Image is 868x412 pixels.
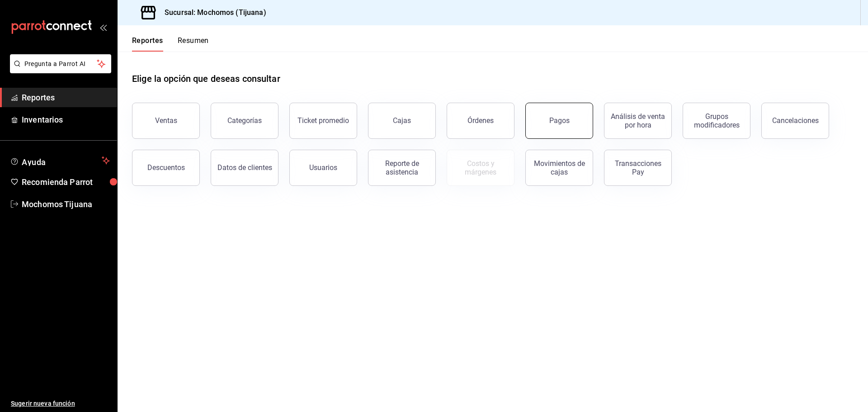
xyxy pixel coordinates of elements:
div: Datos de clientes [217,163,272,172]
button: Órdenes [447,103,514,139]
button: Ticket promedio [289,103,357,139]
button: Datos de clientes [211,150,278,186]
div: Análisis de venta por hora [610,112,666,129]
h1: Elige la opción que deseas consultar [132,72,280,85]
h3: Sucursal: Mochomos (Tijuana) [157,7,266,18]
div: Grupos modificadores [689,112,745,129]
button: Transacciones Pay [604,150,672,186]
button: Resumen [178,36,209,52]
button: Contrata inventarios para ver este reporte [447,150,514,186]
span: Ayuda [22,155,98,166]
div: Órdenes [467,116,494,125]
button: Análisis de venta por hora [604,103,672,139]
div: Usuarios [309,163,337,172]
div: Ticket promedio [297,116,349,125]
button: Cancelaciones [761,103,829,139]
span: Mochomos Tijuana [22,198,110,210]
span: Inventarios [22,114,110,126]
div: Cancelaciones [772,116,819,125]
button: Ventas [132,103,200,139]
div: Cajas [393,116,411,125]
div: Movimientos de cajas [531,159,587,176]
button: Movimientos de cajas [525,150,593,186]
div: Categorías [227,116,262,125]
div: Reporte de asistencia [374,159,430,176]
button: Usuarios [289,150,357,186]
button: Pregunta a Parrot AI [10,54,111,73]
span: Recomienda Parrot [22,176,110,188]
div: Ventas [155,116,177,125]
span: Pregunta a Parrot AI [24,59,97,69]
a: Pregunta a Parrot AI [6,66,111,75]
span: Reportes [22,91,110,104]
div: Pagos [549,116,570,125]
button: open_drawer_menu [99,24,107,31]
button: Cajas [368,103,436,139]
button: Categorías [211,103,278,139]
button: Pagos [525,103,593,139]
div: Transacciones Pay [610,159,666,176]
div: Descuentos [147,163,185,172]
button: Descuentos [132,150,200,186]
div: Costos y márgenes [453,159,509,176]
button: Reporte de asistencia [368,150,436,186]
div: navigation tabs [132,36,209,52]
span: Sugerir nueva función [11,399,110,408]
button: Reportes [132,36,163,52]
button: Grupos modificadores [683,103,750,139]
